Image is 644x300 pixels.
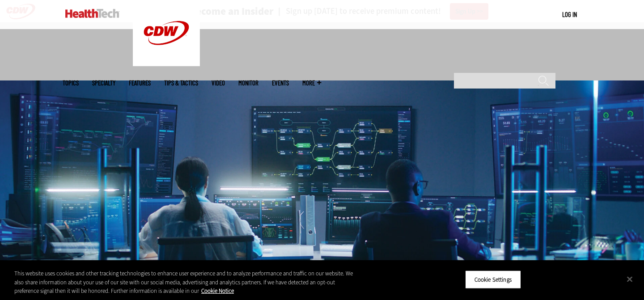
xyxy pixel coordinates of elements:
[63,80,79,86] span: Topics
[238,80,258,86] a: MonITor
[164,80,198,86] a: Tips & Tactics
[129,80,151,86] a: Features
[133,59,200,68] a: CDW
[465,270,521,289] button: Cookie Settings
[272,80,289,86] a: Events
[302,80,321,86] span: More
[201,287,234,295] a: More information about your privacy
[562,10,577,19] div: User menu
[92,80,115,86] span: Specialty
[212,80,225,86] a: Video
[620,269,640,289] button: Close
[14,269,354,296] div: This website uses cookies and other tracking technologies to enhance user experience and to analy...
[65,9,119,18] img: Home
[562,10,577,18] a: Log in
